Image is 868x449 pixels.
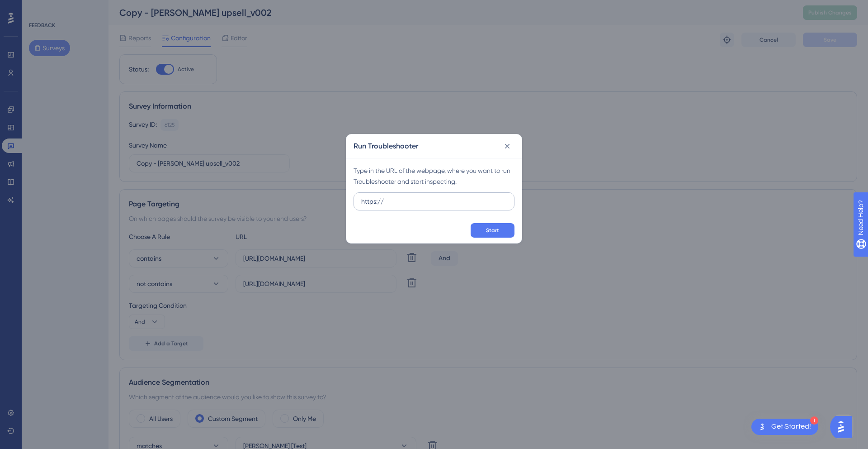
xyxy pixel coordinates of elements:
div: Open Get Started! checklist, remaining modules: 1 [751,419,818,435]
h2: Run Troubleshooter [354,141,418,152]
iframe: UserGuiding AI Assistant Launcher [830,413,857,440]
img: launcher-image-alternative-text [757,421,768,432]
div: Type in the URL of the webpage, where you want to run Troubleshooter and start inspecting. [354,165,514,187]
div: 1 [810,416,818,425]
div: Get Started! [771,422,811,432]
span: Need Help? [21,2,57,13]
input: URL [361,196,507,206]
span: Start [486,227,499,234]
